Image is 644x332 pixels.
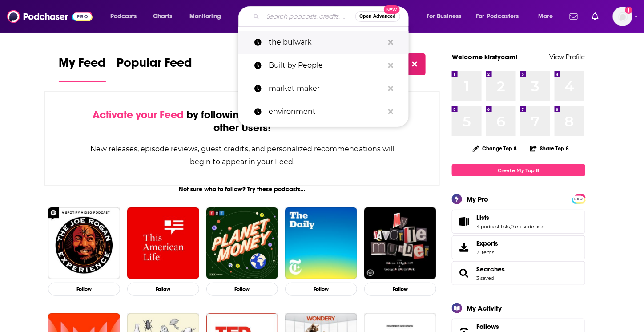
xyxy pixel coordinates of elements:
[467,304,502,312] div: My Activity
[238,77,409,100] a: market maker
[455,215,473,228] a: Lists
[573,195,584,202] a: PRO
[476,323,499,331] span: Follows
[471,9,532,24] button: open menu
[127,207,199,279] img: This American Life
[127,283,199,296] button: Follow
[427,10,462,23] span: For Business
[7,8,93,25] img: Podchaser - Follow, Share and Rate Podcasts
[183,9,233,24] button: open menu
[455,241,473,254] span: Exports
[613,7,632,26] img: User Profile
[530,140,570,157] button: Share Top 8
[613,7,632,26] span: Logged in as kirstycam
[269,77,384,100] p: market maker
[238,100,409,123] a: environment
[511,223,544,230] a: 0 episode lists
[247,6,417,27] div: Search podcasts, credits, & more...
[48,207,120,279] img: The Joe Rogan Experience
[452,210,585,234] span: Lists
[117,55,192,76] span: Popular Feed
[269,54,384,77] p: Built by People
[110,10,137,23] span: Podcasts
[452,164,585,176] a: Create My Top 8
[588,9,602,24] a: Show notifications dropdown
[285,207,357,279] img: The Daily
[476,323,558,331] a: Follows
[455,267,473,279] a: Searches
[117,55,192,82] a: Popular Feed
[355,11,400,22] button: Open AdvancedNew
[549,53,585,61] a: View Profile
[476,214,544,222] a: Lists
[93,108,184,121] span: Activate your Feed
[269,31,384,54] p: the bulwark
[476,239,498,247] span: Exports
[104,9,148,24] button: open menu
[613,7,632,26] button: Show profile menu
[566,9,581,24] a: Show notifications dropdown
[206,283,278,296] button: Follow
[48,283,120,296] button: Follow
[359,14,396,19] span: Open Advanced
[420,9,473,24] button: open menu
[476,275,494,281] a: 3 saved
[263,9,355,24] input: Search podcasts, credits, & more...
[59,55,106,82] a: My Feed
[269,100,384,123] p: environment
[206,207,278,279] img: Planet Money
[510,223,511,230] span: ,
[364,283,436,296] button: Follow
[238,31,409,54] a: the bulwark
[384,5,400,14] span: New
[238,54,409,77] a: Built by People
[452,53,518,61] a: Welcome kirstycam!
[452,235,585,259] a: Exports
[476,214,489,222] span: Lists
[538,10,553,23] span: More
[452,261,585,285] span: Searches
[476,10,519,23] span: For Podcasters
[153,10,172,23] span: Charts
[44,186,440,193] div: Not sure who to follow? Try these podcasts...
[476,265,505,273] a: Searches
[89,142,395,168] div: New releases, episode reviews, guest credits, and personalized recommendations will begin to appe...
[476,249,498,255] span: 2 items
[467,195,488,203] div: My Pro
[364,207,436,279] img: My Favorite Murder with Karen Kilgariff and Georgia Hardstark
[467,143,523,154] button: Change Top 8
[476,223,510,230] a: 4 podcast lists
[189,10,221,23] span: Monitoring
[59,55,106,76] span: My Feed
[285,283,357,296] button: Follow
[532,9,564,24] button: open menu
[147,9,177,24] a: Charts
[89,109,395,134] div: by following Podcasts, Creators, Lists, and other Users!
[573,196,584,202] span: PRO
[625,7,632,14] svg: Add a profile image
